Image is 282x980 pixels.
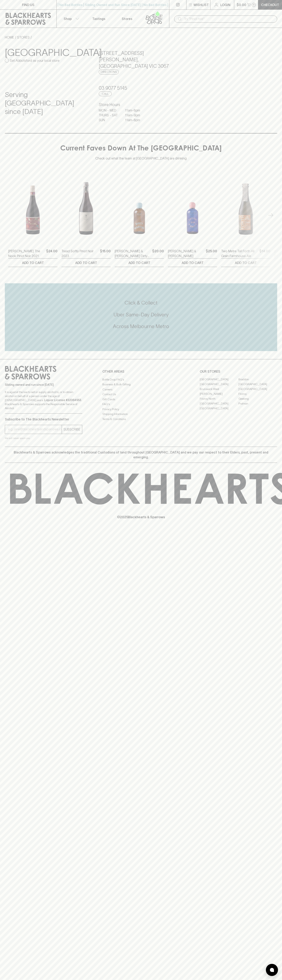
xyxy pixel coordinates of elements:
[8,426,62,433] input: e.g. jane@blackheartsandsparrows.com.au
[102,392,180,397] a: Contact Us
[8,249,45,258] a: [PERSON_NAME] The Nook Pinot Noir 2021
[5,417,82,422] p: Subscribe to The Blackhearts Newsletter
[5,299,277,306] h5: Click & Collect
[200,401,238,406] a: [GEOGRAPHIC_DATA]
[221,259,270,267] button: ADD TO CART
[5,436,82,440] p: We will never spam you
[5,311,277,318] h5: Uber Same-Day Delivery
[270,968,274,972] img: bubble-icon
[200,369,277,374] p: OUR STORES
[99,50,183,69] h5: [STREET_ADDRESS][PERSON_NAME] , [GEOGRAPHIC_DATA] VIC 3067
[102,382,180,387] a: Business & Bulk Gifting
[200,377,238,382] a: [GEOGRAPHIC_DATA]
[85,10,113,28] a: Tastings
[102,387,180,392] a: Careers
[99,113,119,118] p: THURS - SAT
[261,2,279,7] p: Checkout
[125,108,145,113] p: 11am - 8pm
[221,249,258,258] a: Two Metre Tall Forth All Grain Farmhouse Ale
[238,401,277,406] a: Prahran
[100,249,111,258] p: $15.00
[200,382,238,387] a: [GEOGRAPHIC_DATA]
[238,382,277,387] a: [GEOGRAPHIC_DATA]
[115,249,151,258] a: [PERSON_NAME] & [PERSON_NAME] Dirty Martini Cocktail
[5,323,277,330] h5: Across Melbourne Metro
[75,260,97,265] p: ADD TO CART
[238,377,277,382] a: Braddon
[168,172,217,243] img: Taylor & Smith Gin
[60,145,222,153] h4: Current Faves Down At The [GEOGRAPHIC_DATA]
[194,2,209,7] p: Wishlist
[115,259,164,267] button: ADD TO CART
[5,383,82,387] p: Sibling owned and run since [DATE]
[115,172,164,243] img: Taylor & Smith Dirty Martini Cocktail
[8,172,57,243] img: Buller The Nook Pinot Noir 2021
[63,427,80,432] p: SUBSCRIBE
[44,398,81,402] strong: Liquor License #32064953
[182,260,204,265] p: ADD TO CART
[253,4,255,6] p: 0
[99,118,119,122] p: SUN
[61,259,111,267] button: ADD TO CART
[200,387,238,392] a: Brunswick West
[200,406,238,411] a: [GEOGRAPHIC_DATA]
[238,387,277,392] a: [GEOGRAPHIC_DATA]
[168,249,204,258] a: [PERSON_NAME] & [PERSON_NAME]
[125,113,145,118] p: 11am - 9pm
[238,392,277,396] a: Fitzroy
[259,249,270,258] p: $14.00
[99,101,183,108] h6: Store Hours
[22,260,44,265] p: ADD TO CART
[92,16,105,21] p: Tastings
[200,392,238,396] a: [PERSON_NAME]
[122,16,132,21] p: Stores
[184,16,274,22] input: Try "Pinot noir"
[5,35,14,39] a: HOME
[102,377,180,382] a: Bottle Drop FAQ's
[5,390,82,410] p: It is against the law to sell or supply alcohol to, or to obtain alcohol on behalf of a person un...
[22,2,34,7] p: FIND US
[8,259,57,267] button: ADD TO CART
[95,153,187,161] p: Check out what the team at [GEOGRAPHIC_DATA] are drinking
[206,249,217,258] p: $25.00
[61,249,98,258] a: Tread Softly Pinot Noir 2023
[220,2,230,7] p: Login
[99,91,112,96] a: Call
[102,412,180,417] a: Shipping Information
[102,402,180,407] a: FAQ's
[102,397,180,402] a: Gift Cards
[10,58,59,63] p: Set Abbotsford as your local store
[5,47,89,58] h3: [GEOGRAPHIC_DATA]
[237,2,246,7] p: $0.00
[102,369,180,374] p: OTHER AREAS
[46,249,57,258] p: $24.00
[57,10,85,28] button: Shop
[168,259,217,267] button: ADD TO CART
[221,172,270,243] img: Two Metre Tall Forth All Grain Farmhouse Ale
[5,91,89,116] h4: Serving [GEOGRAPHIC_DATA] since [DATE]
[8,450,274,460] p: Blackhearts & Sparrows acknowledges the traditional Custodians of land throughout [GEOGRAPHIC_DAT...
[238,396,277,401] a: Geelong
[17,35,30,39] a: STORES
[99,70,119,74] a: Directions
[152,249,164,258] p: $20.00
[102,417,180,421] a: Terms & Conditions
[128,260,150,265] p: ADD TO CART
[102,407,180,412] a: Privacy Policy
[99,85,183,91] h5: 03 9077 5145
[235,260,257,265] p: ADD TO CART
[64,16,72,21] p: Shop
[99,108,119,113] p: MON - WED
[125,118,145,122] p: 11am - 8pm
[113,10,141,28] a: Stores
[62,425,82,434] button: SUBSCRIBE
[200,396,238,401] a: Fitzroy North
[5,283,277,351] div: Call to action block
[61,172,111,243] img: Tread Softly Pinot Noir 2023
